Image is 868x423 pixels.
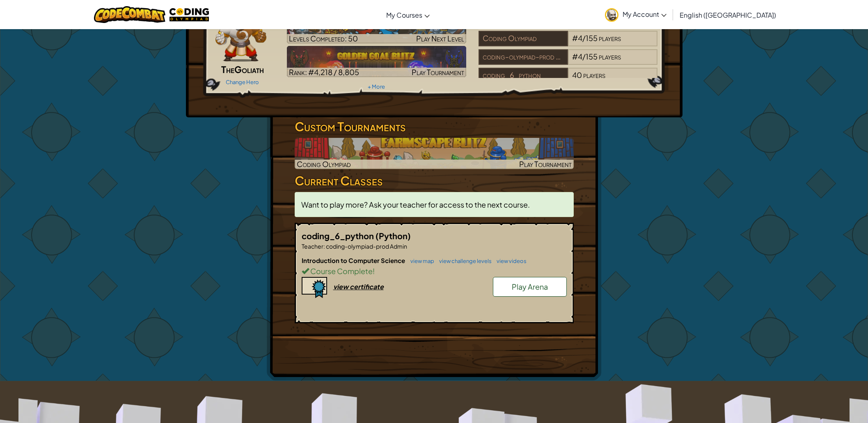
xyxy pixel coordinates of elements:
span: My Courses [386,11,422,19]
a: coding-olympiad-prod Admin#4/155players [479,57,658,66]
span: (Python) [376,231,411,241]
span: 4 [578,33,582,43]
span: players [599,33,621,43]
a: view videos [492,258,527,264]
span: 155 [586,52,598,61]
span: coding_6_python [302,231,376,241]
img: avatar [605,8,618,22]
img: Farmscape [295,138,574,169]
a: English ([GEOGRAPHIC_DATA]) [676,4,780,26]
h3: Custom Tournaments [295,117,574,136]
span: Want to play more? Ask your teacher for access to the next course. [301,200,530,209]
img: MTO Coding Olympiad logo [169,8,209,21]
a: + More [368,83,385,90]
span: coding-olympiad-prod Admin [325,242,407,250]
div: coding-olympiad-prod Admin [479,49,568,65]
span: Play Next Level [416,34,464,43]
span: ! [373,266,375,276]
a: Rank: #4,218 / 8,805Play Tournament [287,46,466,77]
span: 155 [586,33,598,43]
a: view map [406,258,434,264]
span: # [572,52,578,61]
span: Course Complete [309,266,373,276]
a: Coding OlympiadPlay Tournament [295,138,574,169]
span: My Account [623,10,666,18]
span: Play Tournament [519,159,572,169]
span: English ([GEOGRAPHIC_DATA]) [680,11,776,19]
img: goliath-pose.png [215,12,267,62]
span: Teacher [302,242,323,250]
span: / [582,33,586,43]
span: / [582,52,586,61]
span: Introduction to Computer Science [302,256,406,264]
span: Play Tournament [412,67,464,77]
span: 40 [572,70,582,80]
span: Levels Completed: 50 [289,34,358,43]
img: CodeCombat logo [94,6,166,23]
span: players [599,52,621,61]
img: certificate-icon.png [302,277,327,298]
span: # [572,33,578,43]
span: : [323,242,325,250]
span: 4 [578,52,582,61]
span: Coding Olympiad [297,159,351,169]
a: My Account [601,2,671,27]
div: Coding Olympiad [479,31,568,46]
span: Goliath [234,64,264,75]
a: view challenge levels [435,258,492,264]
div: view certificate [333,282,384,291]
span: Rank: #4,218 / 8,805 [289,67,359,77]
a: Change Hero [226,79,259,85]
img: Golden Goal [287,46,466,77]
h3: Current Classes [295,171,574,190]
a: My Courses [382,4,434,26]
div: coding_6_python [479,68,568,83]
a: Coding Olympiad#4/155players [479,39,658,48]
span: Play Arena [512,282,548,291]
a: view certificate [302,282,384,291]
span: The [221,64,234,75]
a: coding_6_python40players [479,75,658,85]
span: players [583,70,605,80]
